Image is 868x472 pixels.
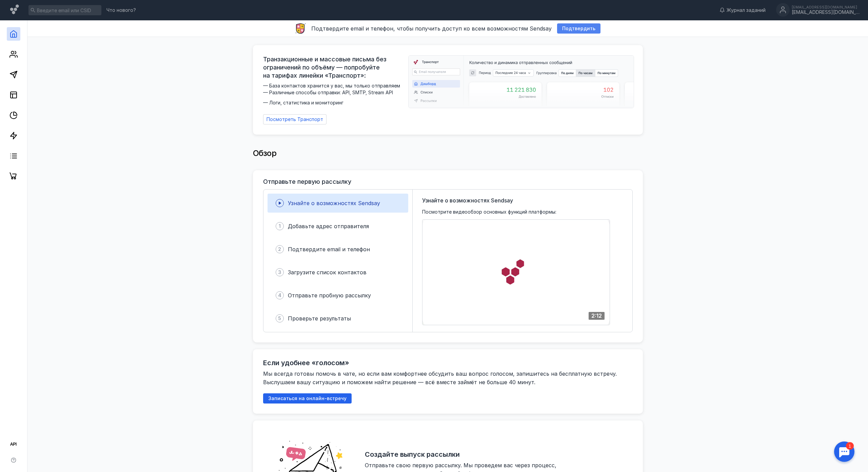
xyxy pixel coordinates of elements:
[288,315,351,322] span: Проверьте результаты
[311,25,552,32] span: Подтвердите email и телефон, чтобы получить доступ ко всем возможностям Sendsay
[263,395,352,401] a: Записаться на онлайн-встречу
[268,396,347,401] span: Записаться на онлайн-встречу
[28,5,101,15] input: Введите email или CSID
[263,55,404,80] span: Транзакционные и массовые письма без ограничений по объёму — попробуйте на тарифах линейки «Транс...
[106,8,136,13] span: Что нового?
[263,114,327,124] a: Посмотреть Транспорт
[103,8,139,13] a: Что нового?
[263,82,404,106] span: — База контактов хранится у вас, мы только отправляем — Различные способы отправки: API, SMTP, St...
[278,246,281,253] span: 2
[409,56,634,108] img: dashboard-transport-banner
[288,246,370,253] span: Подтвердите email и телефон
[365,450,460,458] h2: Создайте выпуск рассылки
[267,117,323,122] span: Посмотреть Транспорт
[288,292,371,299] span: Отправьте пробную рассылку
[278,292,281,299] span: 4
[727,7,766,14] span: Журнал заданий
[263,178,351,185] h3: Отправьте первую рассылку
[288,269,367,276] span: Загрузите список контактов
[557,23,600,34] button: Подтвердить
[562,26,595,32] span: Подтвердить
[263,370,618,386] span: Мы всегда готовы помочь в чате, но если вам комфортнее обсудить ваш вопрос голосом, запишитесь на...
[288,223,369,230] span: Добавьте адрес отправителя
[589,312,605,320] div: 2:12
[263,393,352,404] button: Записаться на онлайн-встречу
[422,196,513,204] span: Узнайте о возможностях Sendsay
[279,223,281,230] span: 1
[263,359,349,367] h2: Если удобнее «голосом»
[792,5,860,9] div: [EMAIL_ADDRESS][DOMAIN_NAME]
[792,9,860,15] div: [EMAIL_ADDRESS][DOMAIN_NAME]
[253,148,277,158] span: Обзор
[288,200,380,206] span: Узнайте о возможностях Sendsay
[15,4,23,12] div: 1
[422,209,556,215] span: Посмотрите видеообзор основных функций платформы:
[278,315,281,322] span: 5
[278,269,281,276] span: 3
[716,7,769,14] a: Журнал заданий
